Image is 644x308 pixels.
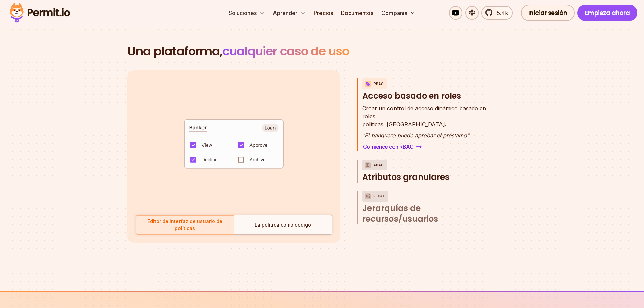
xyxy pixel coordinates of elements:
[379,6,418,20] button: Compañía
[362,142,423,151] a: Comience con RBAC
[255,222,311,228] font: La política como código
[341,9,373,16] font: Documentos
[7,1,73,24] img: Logotipo del permiso
[577,5,638,21] a: Empieza ahora
[467,132,469,139] font: "
[497,9,508,16] font: 5.4k
[362,203,438,224] font: Jerarquías de recursos/usuarios
[362,160,488,183] button: ABACAtributos granulares
[521,5,575,21] a: Iniciar sesión
[363,143,414,150] font: Comience con RBAC
[362,171,449,183] font: Atributos granulares
[234,215,332,235] button: La política como código
[373,163,384,167] font: ABAC
[222,43,349,60] font: cualquier caso de uso
[127,43,222,60] font: Una plataforma,
[362,104,488,151] div: RBACAcceso basado en roles
[273,9,297,16] font: Aprender
[528,8,567,17] font: Iniciar sesión
[362,105,486,120] font: Crear un control de acceso dinámico basado en roles
[362,121,446,128] font: políticas, [GEOGRAPHIC_DATA]:
[314,9,333,16] font: Precios
[481,6,513,20] a: 5.4k
[226,6,267,20] button: Soluciones
[362,132,365,139] font: "
[311,6,336,20] a: Precios
[270,6,308,20] button: Aprender
[365,132,467,139] font: El banquero puede aprobar el préstamo
[585,8,630,17] font: Empieza ahora
[373,194,386,198] font: ReBAC
[229,9,257,16] font: Soluciones
[381,9,407,16] font: Compañía
[338,6,376,20] a: Documentos
[362,191,488,224] button: ReBACJerarquías de recursos/usuarios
